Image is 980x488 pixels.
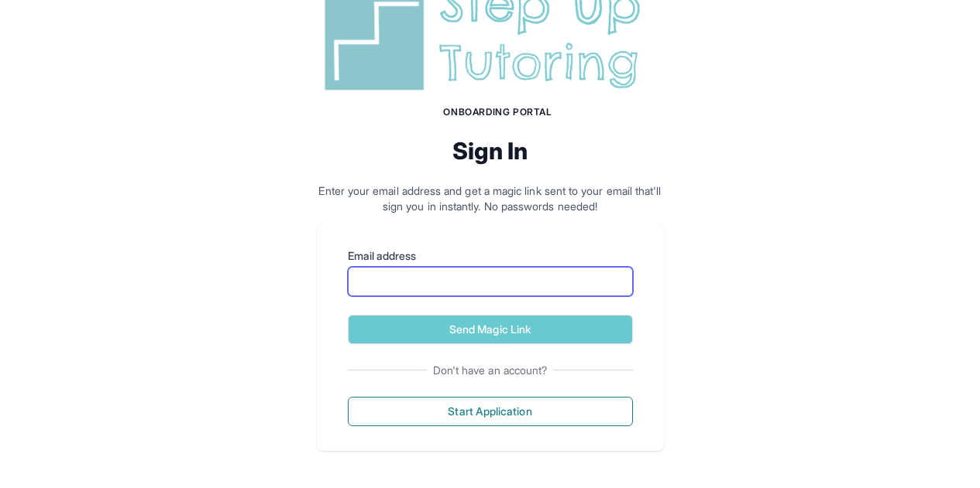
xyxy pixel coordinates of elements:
[348,248,633,264] label: Email address
[317,183,664,214] p: Enter your email address and get a magic link sent to your email that'll sign you in instantly. N...
[317,137,664,165] h2: Sign In
[348,397,633,426] button: Start Application
[427,363,554,378] span: Don't have an account?
[332,106,664,118] h1: Onboarding Portal
[348,315,633,344] button: Send Magic Link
